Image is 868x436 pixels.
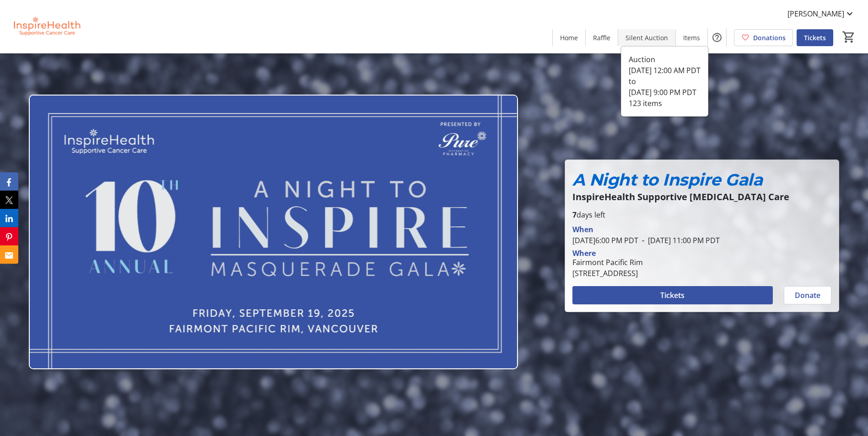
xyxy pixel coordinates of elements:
[625,33,668,43] span: Silent Auction
[660,290,685,301] span: Tickets
[572,235,638,245] span: [DATE] 6:00 PM PDT
[683,33,700,43] span: Items
[29,95,518,369] img: Campaign CTA Media Photo
[784,286,831,304] button: Donate
[753,33,786,43] span: Donations
[629,54,701,65] div: Auction
[572,210,577,220] span: 7
[593,33,610,43] span: Raffle
[572,209,831,220] p: days left
[572,257,643,268] div: Fairmont Pacific Rim
[638,235,720,245] span: [DATE] 11:00 PM PDT
[797,29,833,46] a: Tickets
[5,4,87,49] img: InspireHealth Supportive Cancer Care's Logo
[572,192,831,202] p: InspireHealth Supportive [MEDICAL_DATA] Care
[629,65,701,76] div: [DATE] 12:00 AM PDT
[553,29,585,46] a: Home
[629,87,701,98] div: [DATE] 9:00 PM PDT
[629,98,701,109] div: 123 items
[841,29,857,45] button: Cart
[734,29,793,46] a: Donations
[676,29,707,46] a: Items
[572,286,773,304] button: Tickets
[780,6,863,21] button: [PERSON_NAME]
[795,290,820,301] span: Donate
[708,28,726,47] button: Help
[572,268,643,279] div: [STREET_ADDRESS]
[572,224,593,235] div: When
[572,250,596,257] div: Where
[638,235,648,245] span: -
[787,8,844,19] span: [PERSON_NAME]
[804,33,826,43] span: Tickets
[629,76,701,87] div: to
[572,170,763,190] em: A Night to Inspire Gala
[618,29,675,46] a: Silent Auction
[560,33,578,43] span: Home
[586,29,618,46] a: Raffle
